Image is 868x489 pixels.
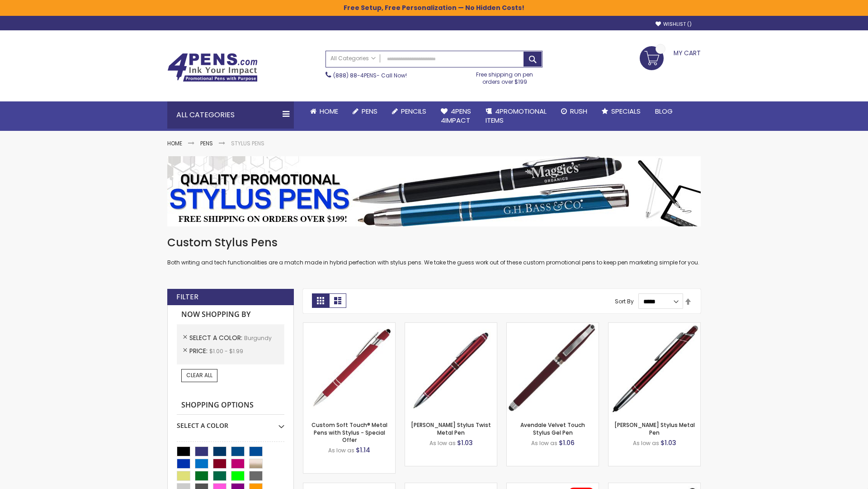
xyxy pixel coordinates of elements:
span: Rush [570,106,587,116]
span: $1.14 [356,446,370,455]
a: Pens [345,101,385,121]
span: $1.03 [457,438,473,447]
span: Pens [362,106,377,116]
span: Blog [655,106,673,116]
span: Home [320,106,338,116]
img: Stylus Pens [167,156,701,226]
a: Custom Soft Touch® Metal Pens with Stylus-Burgundy [303,322,395,330]
a: Custom Soft Touch® Metal Pens with Stylus - Special Offer [311,421,387,443]
img: Colter Stylus Twist Metal Pen-Burgundy [405,323,497,415]
span: Price [189,346,209,355]
div: Select A Color [177,415,284,430]
div: All Categories [167,101,294,129]
span: 4Pens 4impact [441,106,471,125]
a: Pencils [385,101,434,121]
a: Rush [554,101,594,121]
strong: Shopping Options [177,396,284,415]
span: Clear All [186,371,212,379]
img: Avendale Velvet Touch Stylus Gel Pen-Burgundy [507,323,599,415]
a: 4Pens4impact [434,101,478,131]
span: Specials [611,106,641,116]
img: 4Pens Custom Pens and Promotional Products [167,53,258,82]
a: All Categories [326,51,380,66]
img: Custom Soft Touch® Metal Pens with Stylus-Burgundy [303,323,395,415]
a: Avendale Velvet Touch Stylus Gel Pen-Burgundy [507,322,599,330]
strong: Grid [312,293,329,308]
a: Clear All [181,369,217,382]
span: Select A Color [189,333,244,342]
strong: Filter [176,292,198,302]
a: Colter Stylus Twist Metal Pen-Burgundy [405,322,497,330]
span: Burgundy [244,334,272,342]
a: Avendale Velvet Touch Stylus Gel Pen [520,421,585,436]
a: Blog [648,101,680,121]
span: - Call Now! [333,72,407,79]
img: Olson Stylus Metal Pen-Burgundy [609,323,700,415]
a: Home [167,139,182,147]
a: Olson Stylus Metal Pen-Burgundy [609,322,700,330]
span: As low as [633,439,659,447]
a: (888) 88-4PENS [333,72,377,79]
span: As low as [429,439,456,447]
span: $1.03 [660,438,676,447]
span: Pencils [401,106,426,116]
a: [PERSON_NAME] Stylus Metal Pen [614,421,695,436]
span: $1.00 - $1.99 [209,347,243,355]
span: All Categories [330,55,376,62]
strong: Now Shopping by [177,305,284,324]
a: Specials [594,101,648,121]
span: 4PROMOTIONAL ITEMS [486,106,547,125]
div: Free shipping on pen orders over $199 [467,67,543,86]
h1: Custom Stylus Pens [167,235,701,250]
a: Wishlist [656,21,692,28]
a: [PERSON_NAME] Stylus Twist Metal Pen [411,421,491,436]
span: As low as [328,446,354,454]
span: As low as [531,439,557,447]
a: Home [303,101,345,121]
label: Sort By [615,297,634,305]
a: 4PROMOTIONALITEMS [478,101,554,131]
strong: Stylus Pens [231,139,264,147]
div: Both writing and tech functionalities are a match made in hybrid perfection with stylus pens. We ... [167,235,701,267]
a: Pens [200,139,213,147]
span: $1.06 [559,438,575,447]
